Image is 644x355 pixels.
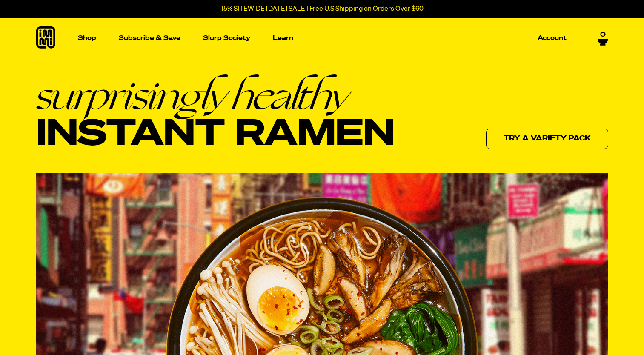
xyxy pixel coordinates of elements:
[78,35,96,41] p: Shop
[36,75,395,155] h1: Instant Ramen
[74,18,100,58] a: Shop
[534,31,570,45] a: Account
[74,18,570,58] nav: Main navigation
[203,35,250,41] p: Slurp Society
[200,31,254,45] a: Slurp Society
[221,5,424,13] p: 15% SITEWIDE [DATE] SALE | Free U.S Shipping on Orders Over $60
[598,31,608,46] a: 0
[36,75,395,115] em: surprisingly healthy
[600,31,606,39] span: 0
[538,35,567,41] p: Account
[486,129,608,149] a: Try a variety pack
[119,35,180,41] p: Subscribe & Save
[115,31,184,45] a: Subscribe & Save
[269,18,297,58] a: Learn
[273,35,293,41] p: Learn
